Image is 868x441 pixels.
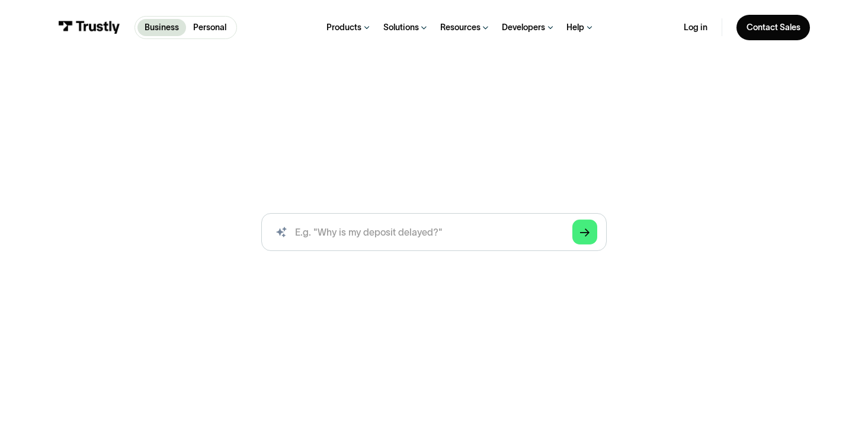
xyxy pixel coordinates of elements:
a: Log in [684,22,707,33]
p: Business [145,21,179,34]
div: Contact Sales [747,22,800,33]
img: Trustly Logo [58,21,120,34]
a: Personal [186,19,233,36]
div: Solutions [383,22,419,33]
div: Products [326,22,361,33]
p: Personal [193,21,226,34]
div: Help [566,22,584,33]
a: Contact Sales [736,15,809,40]
div: Developers [502,22,545,33]
a: Business [137,19,186,36]
input: search [261,213,607,251]
div: Resources [440,22,481,33]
